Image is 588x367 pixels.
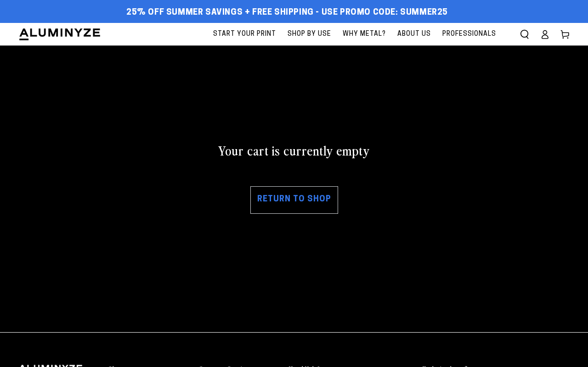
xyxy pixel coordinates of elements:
[250,186,338,214] a: Return to shop
[514,24,535,44] summary: Search our site
[442,28,496,40] span: Professionals
[18,142,570,158] h2: Your cart is currently empty
[438,23,501,45] a: Professionals
[338,23,390,45] a: Why Metal?
[18,28,101,41] img: Aluminyze
[213,28,276,40] span: Start Your Print
[397,28,431,40] span: About Us
[126,8,448,18] span: 25% off Summer Savings + Free Shipping - Use Promo Code: SUMMER25
[288,28,331,40] span: Shop By Use
[393,23,435,45] a: About Us
[343,28,386,40] span: Why Metal?
[209,23,281,45] a: Start Your Print
[283,23,336,45] a: Shop By Use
